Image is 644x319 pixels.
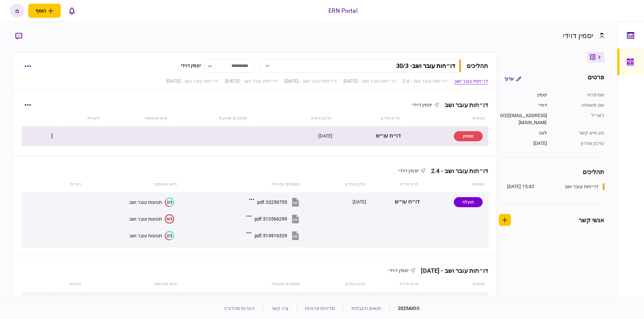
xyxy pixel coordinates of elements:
th: עדכון אחרון [303,276,369,292]
div: לווה [499,130,547,137]
div: יסמין דוידי [563,30,593,41]
text: 2/3 [167,200,172,204]
div: דו״חות עובר ושב - 30/3 [396,62,455,69]
span: יסמין דוידי [412,102,432,107]
div: [DATE] [499,140,547,147]
button: 514916329.pdf [248,228,301,243]
button: 2/3תנועות עובר ושב [129,231,174,240]
th: הערות [52,276,85,292]
div: תהליכים [499,167,604,176]
div: דוידי [499,102,547,109]
button: פתח רשימת התראות [65,4,79,18]
a: צרו קשר [271,306,288,311]
button: 0/3תנועות עובר ושב [129,214,174,224]
th: סיווג אוטומטי [103,111,170,126]
th: סיווג אוטומטי [85,276,180,292]
th: סטטוס [403,111,488,126]
div: יסמין [499,91,547,98]
div: ממתין [454,131,483,141]
button: 513566299.pdf [248,211,301,226]
div: תנועות עובר ושב [129,233,162,238]
th: מסמכים שהועלו [180,177,303,192]
div: דוא״ל [554,112,604,126]
th: עדכון אחרון [303,177,369,192]
a: דו״חות עובר ושב [454,78,488,85]
text: 2/3 [167,233,172,238]
th: פריט מידע [335,111,404,126]
div: ERN Portal [328,6,357,15]
th: מסמכים שהועלו [180,276,303,292]
div: [DATE] [318,133,332,139]
th: מסמכים שהועלו [170,111,250,126]
div: פרטים [588,73,604,85]
button: פתח תפריט להוספת לקוח [28,4,61,18]
th: פריט מידע [369,276,422,292]
div: הועלה [454,197,483,207]
div: תנועות עובר ושב [129,200,162,205]
div: [DATE] [353,198,367,205]
span: יסמין דוידי [398,168,418,173]
a: דו״חות עובר ושב - [DATE] [343,78,396,85]
div: סוג איש קשר [554,130,604,137]
th: הערות [61,111,103,126]
a: תנאים והגבלות [352,306,381,311]
div: דו״ח עו״ש [372,194,420,210]
div: דו״חות עובר ושב [565,183,599,190]
div: 15:43 [DATE] [507,183,534,190]
div: יסמין דוידי [181,62,201,69]
div: דו״חות עובר ושב - [DATE] [416,267,488,274]
div: © 2025 AIO [389,305,420,312]
text: 0/3 [167,217,172,221]
div: תנועות עובר ושב [129,216,162,222]
a: דו״חות עובר ושב - [DATE] [284,78,337,85]
th: פריט מידע [369,177,422,192]
div: עדכון אחרון [554,140,604,147]
button: דו״חות עובר ושב- 30/3 [260,59,461,73]
a: מדיניות פרטיות [305,306,335,311]
button: 33259755.pdf [251,194,301,210]
th: סטטוס [422,177,488,192]
div: דו״חות עובר ושב - 2.4 [426,167,488,174]
div: 33259755.pdf [257,200,287,205]
a: דו״חות עובר ושב15:43 [DATE] [507,183,604,190]
div: [EMAIL_ADDRESS][DOMAIN_NAME] [499,112,547,126]
th: סטטוס [422,276,488,292]
a: דו״חות עובר ושב - 2.4 [402,78,447,85]
a: דו״חות עובר ושב - [DATE] [166,78,218,85]
button: מ [10,4,24,18]
div: אנשי קשר [579,216,604,225]
div: שם פרטי [554,91,604,98]
button: ערוך [499,73,527,85]
button: 2/3תנועות עובר ושב [129,197,174,207]
span: יסמין דוידי [389,268,409,273]
div: דו״חות עובר ושב [439,101,488,108]
div: שם משפחה [554,102,604,109]
a: דו״חות עובר ושב - [DATE] [225,78,277,85]
button: 515883254.pdf [248,294,301,309]
div: דו״ח עו״ש [337,129,401,144]
div: דו״ח עו״ש [372,294,420,309]
th: סיווג אוטומטי [85,177,180,192]
div: תהליכים [467,61,488,70]
div: 514916329.pdf [255,233,287,238]
th: הערות [52,177,85,192]
div: 513566299.pdf [255,216,287,222]
th: עדכון אחרון [250,111,335,126]
a: הערות מהדורה [224,306,255,311]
